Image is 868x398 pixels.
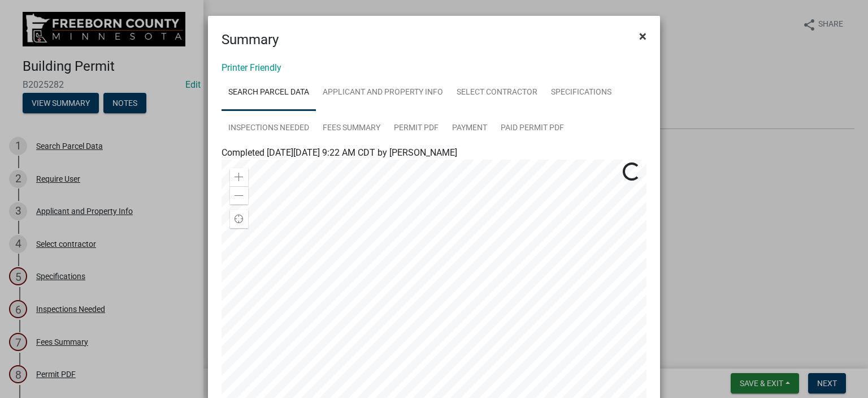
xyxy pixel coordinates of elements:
[230,186,248,204] div: Zoom out
[544,75,618,111] a: Specifications
[630,20,656,52] button: Close
[445,110,494,147] a: Payment
[639,28,646,44] span: ×
[222,75,316,111] a: Search Parcel Data
[316,75,450,111] a: Applicant and Property Info
[230,168,248,186] div: Zoom in
[387,110,445,147] a: Permit PDF
[222,147,457,158] span: Completed [DATE][DATE] 9:22 AM CDT by [PERSON_NAME]
[450,75,544,111] a: Select contractor
[230,210,248,228] div: Find my location
[222,110,316,147] a: Inspections Needed
[222,29,279,50] h4: Summary
[494,110,571,147] a: Paid Permit PDF
[316,110,387,147] a: Fees Summary
[222,62,281,73] a: Printer Friendly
